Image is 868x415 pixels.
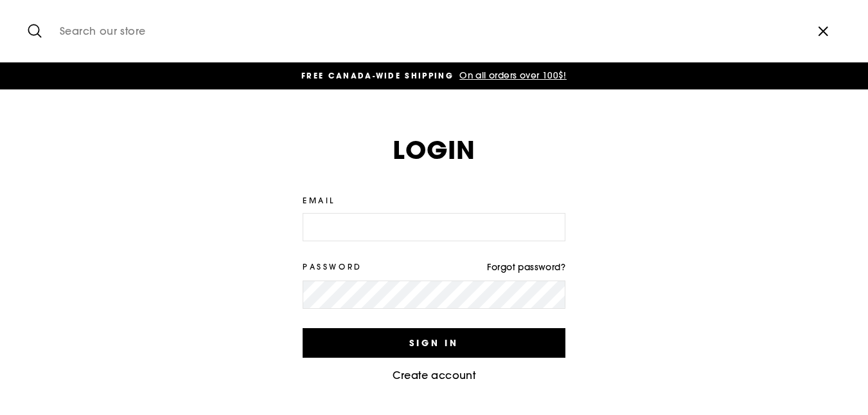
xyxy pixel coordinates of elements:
[303,194,565,207] label: Email
[29,69,839,83] a: FREE CANADA-WIDE SHIPPING On all orders over 100$!
[301,70,454,81] span: FREE CANADA-WIDE SHIPPING
[393,369,476,382] a: Create account
[303,328,565,358] button: Sign In
[303,261,427,273] label: Password
[53,10,804,53] input: Search our store
[456,69,567,81] span: On all orders over 100$!
[303,138,565,162] h1: Login
[487,261,565,273] a: Forgot password?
